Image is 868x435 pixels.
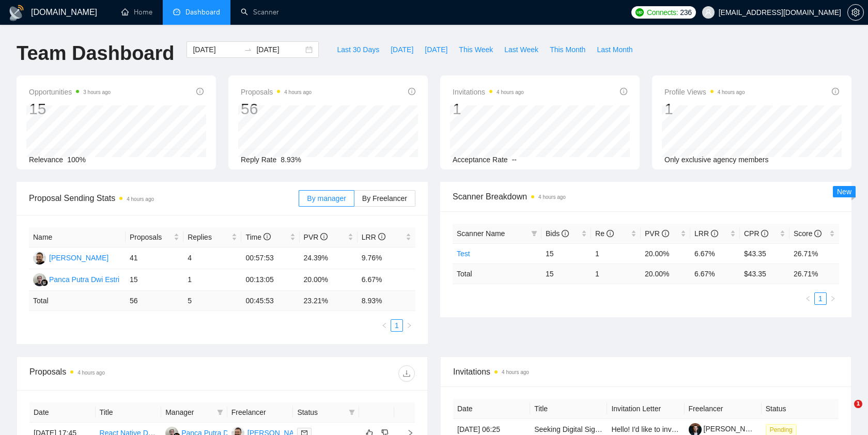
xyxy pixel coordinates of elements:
[320,233,328,240] span: info-circle
[664,86,745,98] span: Profile Views
[227,402,293,423] th: Freelancer
[453,365,839,378] span: Invitations
[8,5,25,21] img: logo
[403,319,415,332] button: right
[814,230,822,237] span: info-circle
[597,44,632,55] span: Last Month
[744,229,768,238] span: CPR
[541,263,591,284] td: 15
[391,319,403,332] li: 1
[408,88,415,95] span: info-circle
[83,89,111,95] time: 3 hours ago
[29,86,111,98] span: Opportunities
[814,292,827,305] li: 1
[398,365,415,382] button: download
[300,269,358,291] td: 20.00%
[694,229,718,238] span: LRR
[263,233,271,240] span: info-circle
[664,156,769,164] span: Only exclusive agency members
[459,44,493,55] span: This Week
[244,45,252,54] span: swap-right
[689,425,763,433] a: [PERSON_NAME]
[531,230,537,237] span: filter
[130,231,172,243] span: Proposals
[256,44,303,55] input: End date
[41,279,48,286] img: gigradar-bm.png
[284,89,312,95] time: 4 hours ago
[29,365,222,382] div: Proposals
[378,319,391,332] li: Previous Page
[512,156,517,164] span: --
[815,293,826,304] a: 1
[762,399,839,419] th: Status
[241,86,312,98] span: Proposals
[457,250,470,258] a: Test
[29,99,111,119] div: 15
[183,227,241,247] th: Replies
[241,247,299,269] td: 00:57:53
[196,88,204,95] span: info-circle
[534,425,803,433] a: Seeking Digital Signage Decision-Makers at Mid-to-Large Enterprises – Paid Survey
[789,263,839,284] td: 26.71 %
[307,194,346,203] span: By manager
[173,8,180,15] span: dashboard
[241,291,299,311] td: 00:45:53
[297,407,345,418] span: Status
[33,273,46,286] img: PP
[499,41,544,58] button: Last Week
[378,233,385,240] span: info-circle
[620,88,627,95] span: info-circle
[358,291,415,311] td: 8.93 %
[497,89,524,95] time: 4 hours ago
[805,296,811,302] span: left
[425,44,447,55] span: [DATE]
[690,263,740,284] td: 6.67 %
[645,229,669,238] span: PVR
[33,275,119,283] a: PPPanca Putra Dwi Estri
[419,41,453,58] button: [DATE]
[453,399,530,419] th: Date
[837,188,851,196] span: New
[502,369,529,375] time: 4 hours ago
[847,4,864,21] button: setting
[217,409,223,415] span: filter
[718,89,745,95] time: 4 hours ago
[848,8,863,17] span: setting
[188,231,229,243] span: Replies
[847,8,864,17] a: setting
[705,9,712,16] span: user
[541,243,591,263] td: 15
[331,41,385,58] button: Last 30 Days
[245,233,270,241] span: Time
[740,243,789,263] td: $43.35
[183,247,241,269] td: 4
[126,247,183,269] td: 41
[29,402,96,423] th: Date
[761,230,768,237] span: info-circle
[740,263,789,284] td: $ 43.35
[183,269,241,291] td: 1
[636,8,644,17] img: upwork-logo.png
[453,190,839,203] span: Scanner Breakdown
[300,247,358,269] td: 24.39%
[304,233,328,241] span: PVR
[453,41,499,58] button: This Week
[17,41,174,66] h1: Team Dashboard
[391,320,402,331] a: 1
[538,194,566,200] time: 4 hours ago
[185,8,220,17] span: Dashboard
[453,156,508,164] span: Acceptance Rate
[607,230,614,237] span: info-circle
[358,269,415,291] td: 6.67%
[802,292,814,305] li: Previous Page
[358,247,415,269] td: 9.76%
[453,263,541,284] td: Total
[562,230,569,237] span: info-circle
[362,233,385,241] span: LRR
[802,292,814,305] button: left
[550,44,585,55] span: This Month
[766,425,801,433] a: Pending
[690,243,740,263] td: 6.67%
[529,226,539,241] span: filter
[641,263,690,284] td: 20.00 %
